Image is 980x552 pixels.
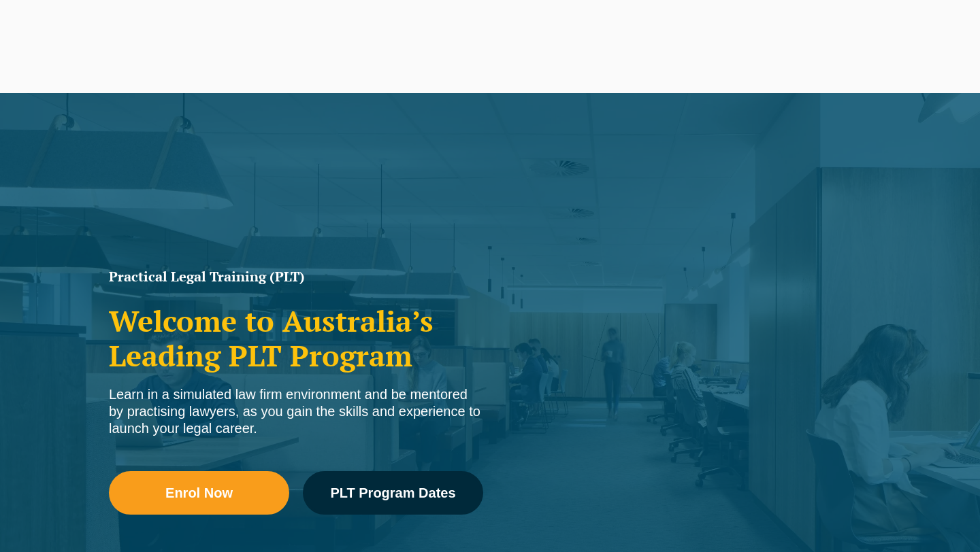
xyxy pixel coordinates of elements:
[109,304,483,373] h2: Welcome to Australia’s Leading PLT Program
[303,471,483,515] a: PLT Program Dates
[109,471,289,515] a: Enrol Now
[165,486,233,500] span: Enrol Now
[109,386,483,437] div: Learn in a simulated law firm environment and be mentored by practising lawyers, as you gain the ...
[330,486,455,500] span: PLT Program Dates
[109,270,483,283] h1: Practical Legal Training (PLT)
